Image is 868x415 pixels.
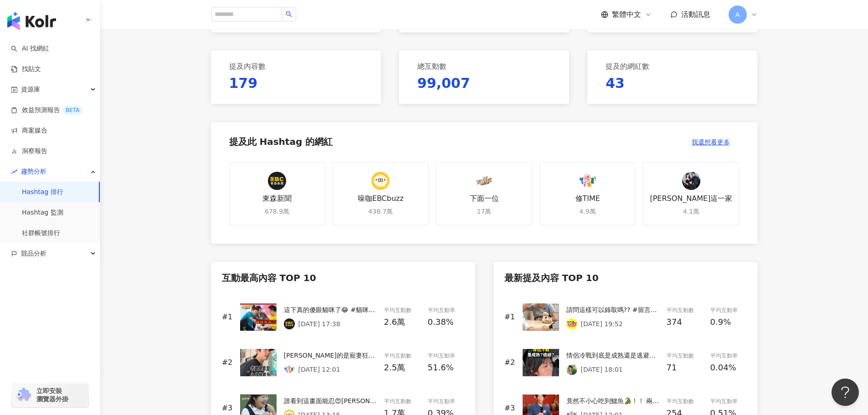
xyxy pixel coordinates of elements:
[222,312,233,322] p: #1
[417,61,447,72] p: 總互動數
[566,396,659,406] div: 竟然不小心吃到鱷魚🐊！！ 兩人都嚇傻了 修杰楷 方志友[PERSON_NAME] #修杰楷 #方志友 #鱷魚 #美食 #稀有 #搞笑 #短影音 #震驚 #料理
[477,207,492,216] div: 17萬
[22,188,63,197] a: Hashtag 排行
[667,306,703,315] div: 平均互動數
[566,318,577,329] img: KOL Avatar
[470,194,499,204] div: 下面一位
[428,352,464,360] div: 平均互動率
[268,172,286,190] img: KOL Avatar
[11,147,47,156] a: 洞察報告
[710,352,747,360] div: 平均互動率
[222,358,233,368] p: #2
[284,350,377,360] div: [PERSON_NAME]的是寵妻狂魔耶😆 修杰楷 #修杰楷 #[PERSON_NAME]#寵妻 #家庭 #日常 #搞笑 #雙標 #短影音
[21,243,46,264] span: 競品分析
[384,306,421,315] div: 平均互動數
[7,12,56,30] img: logo
[229,61,266,72] p: 提及內容數
[612,10,641,20] span: 繁體中文
[371,172,390,190] img: KOL Avatar
[417,74,470,93] p: 99,007
[240,349,277,376] img: 修哥真的是寵妻狂魔耶😆 修杰楷 #修杰楷 #賈靜雯 #寵妻 #家庭 #日常 #搞笑 #雙標 #短影音
[11,106,83,115] a: 效益預測報告BETA
[566,350,659,360] div: 情侶冷戰到底是成熟還是逃避ㄋ？？ . #肉比頭 #情侶 #搞笑 #日常 #QA #伴侶
[580,207,596,216] div: 4.9萬
[428,306,464,315] div: 平均互動率
[11,65,41,74] a: 找貼文
[222,273,464,283] div: 互動最高內容 TOP 10
[683,207,699,216] div: 4.1萬
[643,162,739,226] a: KOL Avatar[PERSON_NAME]這一家4.1萬
[436,162,532,226] a: KOL Avatar下面一位17萬
[667,397,703,406] div: 平均互動數
[710,306,747,315] div: 平均互動率
[575,194,600,204] div: 修TIME
[428,397,464,406] div: 平均互動率
[284,396,377,406] div: 誰看到這畫面能忍😍[PERSON_NAME]被稱讚到害羞低頭😂😂 -弘大旁編 -娛樂星球 影片來源：YT/ @CoupangPlay #搞笑 #[PERSON_NAME]#帥哥 #男神
[581,320,623,328] p: [DATE] 19:52
[22,229,60,238] a: 社群帳號排行
[735,10,740,20] span: A
[284,318,295,329] img: KOL Avatar
[428,316,454,328] span: 0.38%
[368,207,393,216] div: 438.7萬
[710,397,747,406] div: 平均互動率
[284,305,377,315] div: 這下真的傻眼貓咪了😂 #貓咪 #怕貓 #搞笑
[504,403,515,413] p: #3
[222,403,233,413] p: #3
[384,316,406,328] span: 2.6萬
[428,361,454,374] span: 51.6%
[504,312,515,322] p: #1
[265,207,289,216] div: 678.9萬
[229,74,258,93] p: 179
[21,161,46,182] span: 趨勢分析
[229,162,325,226] a: KOL Avatar東森新聞678.9萬
[710,361,736,374] span: 0.04%
[539,162,636,226] a: KOL Avatar修TIME4.9萬
[284,396,377,406] div: 誰看到這畫面能忍😍池昌旭被稱讚到害羞低頭😂😂 -弘大旁編 -娛樂星球 影片來源：YT/ @CoupangPlay #搞笑 #池昌旭 #帥哥 #男神
[298,320,340,328] p: [DATE] 17:38
[36,387,68,403] span: 立即安裝 瀏覽器外掛
[523,303,559,331] img: 請問這樣可以錄取嗎?? #留言告訴我 #黃導爆爆 #搞笑 #搞笑影片 #搞笑视频 #後勁很強 #funny #搞笑視頻 #反轉
[650,194,732,204] div: [PERSON_NAME]這一家
[262,194,292,204] div: 東森新聞
[710,316,731,328] span: 0.9%
[384,361,406,374] span: 2.5萬
[475,172,493,190] img: KOL Avatar
[667,317,682,327] span: 374
[581,366,623,373] p: [DATE] 18:01
[286,11,292,17] span: search
[682,172,700,190] img: KOL Avatar
[606,74,625,93] p: 43
[12,383,88,407] a: chrome extension立即安裝 瀏覽器外掛
[229,137,333,147] div: 提及此 Hashtag 的網紅
[11,44,49,53] a: searchAI 找網紅
[22,208,63,217] a: Hashtag 監測
[298,366,340,373] p: [DATE] 12:01
[606,61,649,72] p: 提及的網紅數
[15,388,32,402] img: chrome extension
[832,379,859,406] iframe: Help Scout Beacon - Open
[240,303,277,331] img: 這下真的傻眼貓咪了😂 #貓咪 #怕貓 #搞笑
[384,352,421,360] div: 平均互動數
[579,172,597,190] img: KOL Avatar
[504,273,747,283] div: 最新提及內容 TOP 10
[284,364,295,375] img: KOL Avatar
[667,363,677,372] span: 71
[682,133,740,151] button: 我還想看更多
[566,364,577,375] img: KOL Avatar
[384,397,421,406] div: 平均互動數
[21,79,40,100] span: 資源庫
[333,162,429,226] a: KOL Avatar噪咖EBCbuzz438.7萬
[523,349,559,376] img: 情侶冷戰到底是成熟還是逃避ㄋ？？ . #肉比頭 #情侶 #搞笑 #日常 #QA #伴侶
[566,305,659,315] div: 請問這樣可以錄取嗎?? #留言告訴我 #黃導爆爆 #搞笑 #搞笑影片 #搞笑视频 #後勁很強 #funny #搞笑視頻 #反轉
[566,396,659,406] div: 竟然不小心吃到鱷魚🐊！！ 兩人都嚇傻了 修杰楷 方志友Beatrice Fang #修杰楷 #方志友 #鱷魚 #美食 #稀有 #搞笑 #短影音 #震驚 #料理
[11,126,47,135] a: 商案媒合
[667,352,703,360] div: 平均互動數
[692,138,730,146] span: 我還想看更多
[681,10,710,19] span: 活動訊息
[11,169,17,175] span: rise
[504,358,515,368] p: #2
